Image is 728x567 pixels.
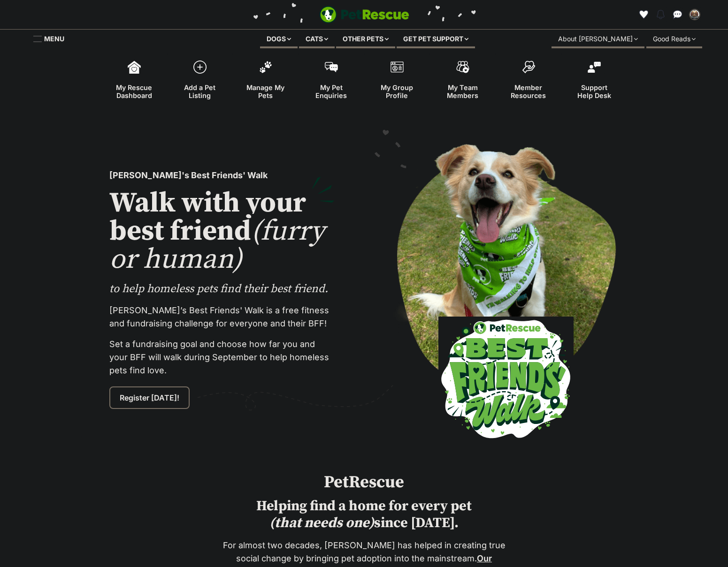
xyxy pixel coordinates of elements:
img: group-profile-icon-3fa3cf56718a62981997c0bc7e787c4b2cf8bcc04b72c1350f741eb67cf2f40e.svg [391,61,404,73]
p: [PERSON_NAME]'s Best Friends' Walk [109,169,335,182]
a: Add a Pet Listing [167,51,233,106]
i: (that needs one) [269,514,374,532]
a: Menu [33,30,71,46]
img: logo-e224e6f780fb5917bec1dbf3a21bbac754714ae5b6737aabdf751b685950b380.svg [319,6,409,23]
img: add-pet-listing-icon-0afa8454b4691262ce3f59096e99ab1cd57d4a30225e0717b998d2c9b9846f56.svg [193,60,207,74]
a: Support Help Desk [561,51,627,106]
span: My Rescue Dashboard [113,83,155,99]
img: chat-41dd97257d64d25036548639549fe6c8038ab92f7586957e7f3b1b290dea8141.svg [673,10,682,19]
a: My Pet Enquiries [299,51,364,106]
h1: PetRescue [220,473,509,492]
h2: Walk with your best friend [109,189,335,274]
a: My Group Profile [364,51,430,106]
button: My account [687,7,702,22]
img: dashboard-icon-eb2f2d2d3e046f16d808141f083e7271f6b2e854fb5c12c21221c1fb7104beca.svg [128,60,141,74]
p: to help homeless pets find their best friend. [109,281,335,296]
ul: Account quick links [636,7,702,22]
a: Manage My Pets [233,51,299,106]
span: Support Help Desk [573,83,615,99]
span: Member Resources [507,83,550,99]
img: pet-enquiries-icon-7e3ad2cf08bfb03b45e93fb7055b45f3efa6380592205ae92323e6603595dc1f.svg [325,62,338,72]
div: Good Reads [646,30,702,48]
img: help-desk-icon-fdf02630f3aa405de69fd3d07c3f3aa587a6932b1a1747fa1d2bba05be0121f9.svg [588,61,601,73]
div: Dogs [260,30,298,48]
img: manage-my-pets-icon-02211641906a0b7f246fdf0571729dbe1e7629f14944591b6c1af311fb30b64b.svg [259,61,272,73]
a: Conversations [670,7,685,22]
img: Natasha Boehm profile pic [690,10,699,19]
div: Cats [299,30,335,48]
span: My Pet Enquiries [310,83,353,99]
img: team-members-icon-5396bd8760b3fe7c0b43da4ab00e1e3bb1a5d9ba89233759b79545d2d3fc5d0d.svg [456,61,469,73]
a: Favourites [636,7,651,22]
span: My Group Profile [376,83,418,99]
span: My Team Members [442,83,484,99]
span: (furry or human) [109,214,325,277]
p: [PERSON_NAME]’s Best Friends' Walk is a free fitness and fundraising challenge for everyone and t... [109,304,335,330]
a: PetRescue [319,6,409,23]
a: Member Resources [496,51,561,106]
a: My Team Members [430,51,496,106]
div: About [PERSON_NAME] [552,30,644,48]
button: Notifications [653,7,668,22]
div: Other pets [336,30,395,48]
p: Set a fundraising goal and choose how far you and your BFF will walk during September to help hom... [109,338,335,377]
div: Get pet support [397,30,475,48]
img: member-resources-icon-8e73f808a243e03378d46382f2149f9095a855e16c252ad45f914b54edf8863c.svg [522,60,535,73]
h2: Helping find a home for every pet since [DATE]. [220,498,509,531]
span: Register [DATE]! [120,392,179,403]
a: Register [DATE]! [109,386,190,409]
span: Menu [44,35,64,43]
span: Manage My Pets [245,83,287,99]
span: Add a Pet Listing [179,83,221,99]
img: notifications-46538b983faf8c2785f20acdc204bb7945ddae34d4c08c2a6579f10ce5e182be.svg [657,10,664,19]
a: My Rescue Dashboard [101,51,167,106]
